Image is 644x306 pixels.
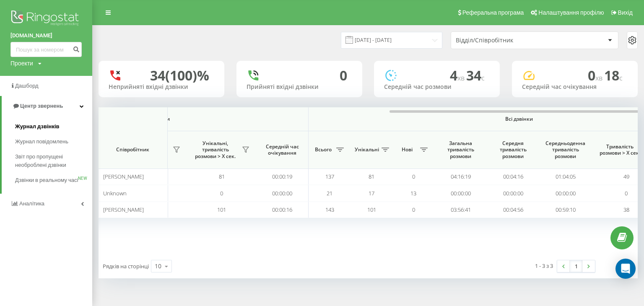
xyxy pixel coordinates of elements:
[434,202,487,218] td: 03:56:41
[256,185,309,201] td: 00:00:00
[325,206,334,213] span: 143
[457,73,466,83] span: хв
[15,122,60,131] span: Журнал дзвінків
[369,173,374,180] span: 81
[256,169,309,185] td: 00:00:19
[150,67,209,83] div: 34 (100)%
[103,189,127,197] span: Unknown
[596,143,644,156] span: Тривалість розмови > Х сек.
[623,173,629,180] span: 49
[384,83,490,91] div: Середній час розмови
[103,173,144,180] span: [PERSON_NAME]
[109,83,214,91] div: Неприйняті вхідні дзвінки
[340,67,347,83] div: 0
[481,73,485,83] span: c
[397,146,418,153] span: Нові
[15,83,39,89] span: Дашборд
[15,173,92,188] a: Дзвінки в реальному часіNEW
[103,206,144,213] span: [PERSON_NAME]
[367,206,376,213] span: 101
[535,262,553,270] div: 1 - 3 з 3
[155,262,161,270] div: 10
[493,140,533,160] span: Середня тривалість розмови
[15,149,92,173] a: Звіт про пропущені необроблені дзвінки
[588,66,604,84] span: 0
[327,189,332,197] span: 21
[456,37,556,44] div: Відділ/Співробітник
[217,206,226,213] span: 101
[618,9,633,16] span: Вихід
[20,103,63,109] span: Центр звернень
[15,134,92,149] a: Журнал повідомлень
[539,185,592,201] td: 00:00:00
[15,137,68,146] span: Журнал повідомлень
[220,189,223,197] span: 0
[487,185,539,201] td: 00:00:00
[191,140,239,160] span: Унікальні, тривалість розмови > Х сек.
[19,200,44,207] span: Аналiтика
[462,9,524,16] span: Реферальна програма
[615,259,636,279] div: Open Intercom Messenger
[15,119,92,134] a: Журнал дзвінків
[412,206,415,213] span: 0
[604,66,623,84] span: 18
[539,169,592,185] td: 01:04:05
[450,66,466,84] span: 4
[545,140,585,160] span: Середньоденна тривалість розмови
[247,83,352,91] div: Прийняті вхідні дзвінки
[262,143,302,156] span: Середній час очікування
[441,140,480,160] span: Загальна тривалість розмови
[15,176,78,184] span: Дзвінки в реальному часі
[313,146,334,153] span: Всього
[522,83,628,91] div: Середній час очікування
[219,173,225,180] span: 81
[466,66,485,84] span: 34
[10,31,82,40] a: [DOMAIN_NAME]
[15,153,88,169] span: Звіт про пропущені необроблені дзвінки
[103,262,149,270] span: Рядків на сторінці
[256,202,309,218] td: 00:00:16
[355,146,379,153] span: Унікальні
[369,189,374,197] span: 17
[538,9,604,16] span: Налаштування профілю
[570,260,582,272] a: 1
[487,202,539,218] td: 00:04:56
[412,173,415,180] span: 0
[487,169,539,185] td: 00:04:16
[625,189,628,197] span: 0
[10,59,33,67] div: Проекти
[410,189,416,197] span: 13
[325,173,334,180] span: 137
[434,169,487,185] td: 04:16:19
[10,42,82,57] input: Пошук за номером
[2,96,92,116] a: Центр звернень
[106,146,160,153] span: Співробітник
[10,8,82,29] img: Ringostat logo
[619,73,623,83] span: c
[539,202,592,218] td: 00:59:10
[434,185,487,201] td: 00:00:00
[595,73,604,83] span: хв
[623,206,629,213] span: 38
